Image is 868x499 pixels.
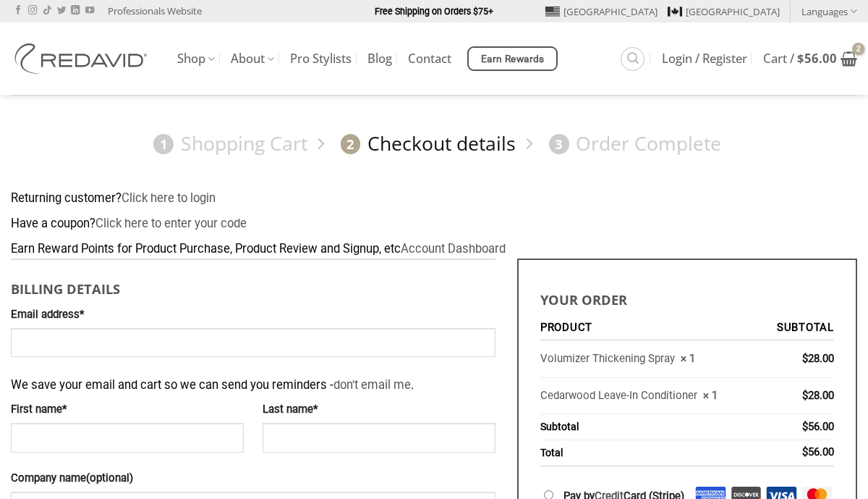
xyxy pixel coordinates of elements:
[122,191,216,205] a: Click here to login
[681,352,695,365] strong: × 1
[668,1,780,22] a: [GEOGRAPHIC_DATA]
[95,217,247,230] a: Enter your coupon code
[85,6,94,16] a: Follow on YouTube
[408,46,451,72] a: Contact
[467,46,558,71] a: Earn Rewards
[11,470,495,487] label: Company name
[11,43,156,74] img: REDAVID Salon Products | United States
[11,401,244,419] label: First name
[28,6,37,16] a: Follow on Instagram
[11,306,495,324] label: Email address
[367,46,392,72] a: Blog
[763,43,857,75] a: View cart
[802,352,834,365] bdi: 28.00
[43,6,51,16] a: Follow on TikTok
[662,46,747,72] a: Login / Register
[802,352,808,365] span: $
[11,271,495,299] h3: Billing details
[759,317,834,342] th: Subtotal
[11,369,414,395] span: We save your email and cart so we can send you reminders - .
[375,6,493,17] strong: Free Shipping on Orders $75+
[401,242,506,256] a: Account Dashboard
[71,6,80,16] a: Follow on LinkedIn
[290,46,352,72] a: Pro Stylists
[797,50,837,67] bdi: 56.00
[801,1,857,22] a: Languages
[797,50,804,67] span: $
[802,420,808,433] span: $
[802,389,834,402] bdi: 28.00
[333,131,516,156] a: 2Checkout details
[540,282,834,310] h3: Your order
[703,389,718,402] strong: × 1
[11,189,857,209] div: Returning customer?
[11,240,857,259] div: Earn Reward Points for Product Purchase, Product Review and Signup, etc
[763,53,837,64] span: Cart /
[802,389,808,402] span: $
[147,131,307,156] a: 1Shopping Cart
[11,214,857,234] div: Have a coupon?
[540,414,759,440] th: Subtotal
[545,1,658,22] a: [GEOGRAPHIC_DATA]
[802,420,834,433] bdi: 56.00
[540,389,697,402] a: Cedarwood Leave-In Conditioner
[153,134,174,154] span: 1
[177,45,215,73] a: Shop
[802,445,834,458] bdi: 56.00
[662,53,747,64] span: Login / Register
[333,378,411,392] a: don't email me
[341,134,361,154] span: 2
[231,45,274,73] a: About
[540,440,759,467] th: Total
[481,51,545,67] span: Earn Rewards
[11,120,857,167] nav: Checkout steps
[540,352,675,365] a: Volumizer Thickening Spray
[57,6,66,16] a: Follow on Twitter
[802,445,808,458] span: $
[14,6,22,16] a: Follow on Facebook
[540,317,759,342] th: Product
[86,471,133,485] span: (optional)
[263,401,495,419] label: Last name
[621,47,644,71] a: Search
